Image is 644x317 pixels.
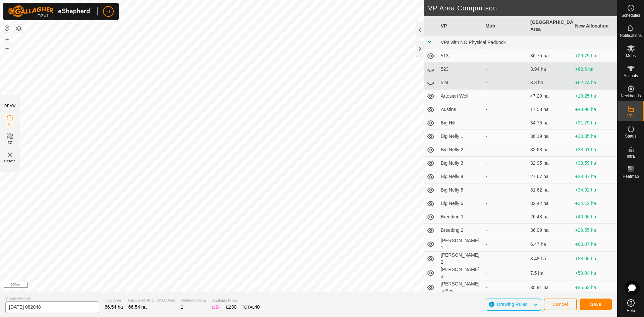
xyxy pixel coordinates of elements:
[486,119,525,126] div: -
[231,304,237,310] span: 30
[528,280,573,295] td: 30.91 ha
[573,76,618,90] td: +62.74 ha
[528,63,573,76] td: 3.94 ha
[621,94,641,98] span: Neckbands
[105,298,123,303] span: Total Area
[438,224,483,237] td: Breeding 2
[573,183,618,197] td: +34.92 ha
[8,140,13,145] span: EZ
[128,298,175,303] span: [GEOGRAPHIC_DATA] Area
[528,116,573,130] td: 34.75 ha
[438,90,483,103] td: Artesian Well
[528,90,573,103] td: 47.29 ha
[528,170,573,183] td: 27.67 ha
[528,266,573,280] td: 7.5 ha
[6,151,14,159] img: VP
[4,159,16,164] span: Delete
[438,63,483,76] td: 523
[486,52,525,59] div: -
[621,13,640,17] span: Schedules
[528,197,573,210] td: 32.42 ha
[573,210,618,224] td: +40.06 ha
[623,174,639,178] span: Heatmap
[627,114,634,118] span: VPs
[226,304,236,311] div: EZ
[486,133,525,140] div: -
[438,237,483,252] td: [PERSON_NAME] 1
[486,270,525,277] div: -
[528,183,573,197] td: 31.62 ha
[438,130,483,143] td: Big Nelly 1
[5,296,99,301] span: Virtual Paddock
[438,170,483,183] td: Big Nelly 4
[438,103,483,116] td: Austins
[255,304,260,310] span: 40
[428,4,617,12] h2: VP Area Comparison
[580,299,612,310] button: Save
[8,5,92,17] img: Gallagher Logo
[626,54,636,58] span: Mobs
[528,103,573,116] td: 17.58 ha
[544,299,577,310] button: Cancel
[486,106,525,113] div: -
[573,130,618,143] td: +30.35 ha
[486,227,525,234] div: -
[486,284,525,291] div: -
[528,157,573,170] td: 32.95 ha
[573,266,618,280] td: +59.04 ha
[128,304,147,310] span: 66.54 ha
[185,283,211,289] a: Privacy Policy
[438,252,483,266] td: [PERSON_NAME] 2
[573,103,618,116] td: +48.96 ha
[486,200,525,207] div: -
[441,40,506,45] span: VPs with NO Physical Paddock
[486,160,525,167] div: -
[528,49,573,63] td: 36.75 ha
[573,197,618,210] td: +34.12 ha
[438,116,483,130] td: Big Hill
[438,76,483,90] td: 524
[105,304,123,310] span: 66.54 ha
[573,143,618,157] td: +33.91 ha
[438,143,483,157] td: Big Nelly 2
[438,280,483,295] td: [PERSON_NAME]'s East
[438,49,483,63] td: 513
[573,252,618,266] td: +58.06 ha
[486,79,525,86] div: -
[618,297,644,315] a: Help
[624,74,638,78] span: Animals
[486,173,525,180] div: -
[4,103,16,108] div: DRAW
[3,44,11,52] button: –
[181,304,183,310] span: 1
[438,266,483,280] td: [PERSON_NAME] 3
[3,35,11,43] button: +
[573,280,618,295] td: +35.63 ha
[528,237,573,252] td: 6.47 ha
[528,224,573,237] td: 36.99 ha
[242,304,260,311] div: TOTAL
[486,93,525,100] div: -
[438,16,483,36] th: VP
[573,237,618,252] td: +60.07 ha
[8,122,12,127] span: IZ
[573,170,618,183] td: +38.87 ha
[497,302,527,307] span: Drawing Rules
[15,24,23,33] button: Map Layers
[438,210,483,224] td: Breeding 1
[486,146,525,153] div: -
[486,187,525,194] div: -
[438,183,483,197] td: Big Nelly 5
[573,90,618,103] td: +19.25 ha
[486,213,525,220] div: -
[573,224,618,237] td: +29.55 ha
[212,298,260,304] span: Available Points
[3,24,11,32] button: Reset Map
[573,116,618,130] td: +31.79 ha
[573,63,618,76] td: +62.6 ha
[486,255,525,262] div: -
[486,241,525,248] div: -
[528,210,573,224] td: 26.48 ha
[528,16,573,36] th: [GEOGRAPHIC_DATA] Area
[573,157,618,170] td: +33.59 ha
